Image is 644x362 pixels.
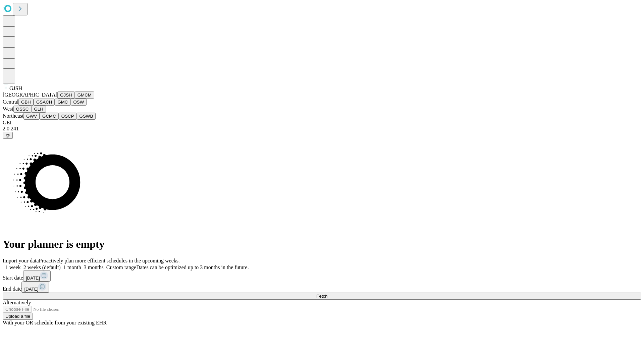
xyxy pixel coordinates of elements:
[18,99,34,106] button: GBH
[3,126,641,132] div: 2.0.241
[84,264,104,270] span: 3 months
[3,282,641,293] div: End date
[3,238,641,250] h1: Your planner is empty
[23,113,40,120] button: GWV
[21,282,49,293] button: [DATE]
[31,106,46,113] button: GLH
[316,294,327,299] span: Fetch
[24,287,38,292] span: [DATE]
[3,293,641,300] button: Fetch
[3,92,57,98] span: [GEOGRAPHIC_DATA]
[71,99,87,106] button: OSW
[75,92,94,99] button: GMCM
[40,113,59,120] button: GCMC
[106,264,136,270] span: Custom range
[57,92,75,99] button: GJSH
[39,258,180,263] span: Proactively plan more efficient schedules in the upcoming weeks.
[3,132,13,139] button: @
[26,276,40,281] span: [DATE]
[5,133,10,138] span: @
[9,85,22,91] span: GJSH
[3,313,33,320] button: Upload a file
[3,99,18,105] span: Central
[3,320,107,325] span: With your OR schedule from your existing EHR
[3,270,641,282] div: Start date
[23,270,51,282] button: [DATE]
[3,300,31,305] span: Alternatively
[3,106,13,112] span: West
[55,99,70,106] button: GMC
[63,264,81,270] span: 1 month
[13,106,32,113] button: OSSC
[3,258,39,263] span: Import your data
[136,264,249,270] span: Dates can be optimized up to 3 months in the future.
[23,264,61,270] span: 2 weeks (default)
[34,99,55,106] button: GSACH
[3,120,641,126] div: GEI
[59,113,77,120] button: OSCP
[3,113,23,119] span: Northeast
[77,113,96,120] button: GSWB
[5,264,21,270] span: 1 week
